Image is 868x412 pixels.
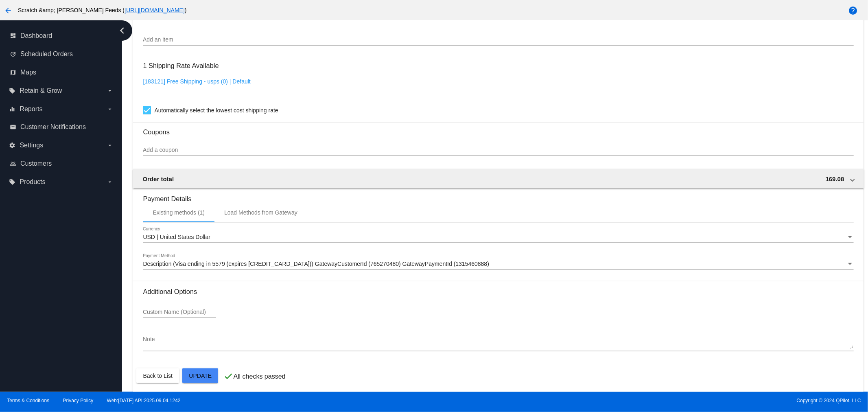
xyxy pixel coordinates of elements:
[9,142,15,149] i: settings
[143,234,853,241] mat-select: Currency
[107,398,181,403] a: Web:[DATE] API:2025.09.04.1242
[10,69,16,76] i: map
[10,29,113,42] a: dashboard Dashboard
[182,368,218,383] button: Update
[107,179,113,185] i: arrow_drop_down
[224,209,297,216] div: Load Methods from Gateway
[20,142,43,149] span: Settings
[143,309,216,316] input: Custom Name (Optional)
[20,69,36,76] span: Maps
[9,179,15,185] i: local_offer
[10,121,113,134] a: email Customer Notifications
[9,106,15,112] i: equalizer
[107,142,113,149] i: arrow_drop_down
[143,288,853,296] h3: Additional Options
[143,373,172,379] span: Back to List
[133,169,864,188] mat-expansion-panel-header: Order total 169.08
[142,175,174,182] span: Order total
[20,50,73,58] span: Scheduled Orders
[10,124,16,130] i: email
[143,189,853,203] h3: Payment Details
[136,368,179,383] button: Back to List
[10,33,16,39] i: dashboard
[116,24,129,37] i: chevron_left
[125,7,185,13] a: [URL][DOMAIN_NAME]
[20,178,45,186] span: Products
[9,88,15,94] i: local_offer
[143,122,853,136] h3: Coupons
[10,66,113,79] a: map Maps
[143,234,210,240] span: USD | United States Dollar
[189,373,212,379] span: Update
[143,78,250,85] a: [183121] Free Shipping - usps (0) | Default
[10,51,16,57] i: update
[826,175,844,182] span: 169.08
[18,7,187,13] span: Scratch &amp; [PERSON_NAME] Feeds ( )
[848,6,858,15] mat-icon: help
[223,371,233,381] mat-icon: check
[20,87,62,94] span: Retain & Grow
[107,88,113,94] i: arrow_drop_down
[233,373,285,380] p: All checks passed
[20,32,52,39] span: Dashboard
[441,398,861,403] span: Copyright © 2024 QPilot, LLC
[10,157,113,170] a: people_outline Customers
[20,160,52,167] span: Customers
[10,48,113,61] a: update Scheduled Orders
[143,147,853,153] input: Add a coupon
[7,398,49,403] a: Terms & Conditions
[20,105,42,113] span: Reports
[63,398,94,403] a: Privacy Policy
[154,105,278,115] span: Automatically select the lowest cost shipping rate
[20,123,86,131] span: Customer Notifications
[143,57,219,75] h3: 1 Shipping Rate Available
[143,37,853,43] input: Add an item
[143,261,853,267] mat-select: Payment Method
[3,6,13,15] mat-icon: arrow_back
[107,106,113,112] i: arrow_drop_down
[143,261,489,267] span: Description (Visa ending in 5579 (expires [CREDIT_CARD_DATA])) GatewayCustomerId (765270480) Gate...
[10,160,16,167] i: people_outline
[153,209,205,216] div: Existing methods (1)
